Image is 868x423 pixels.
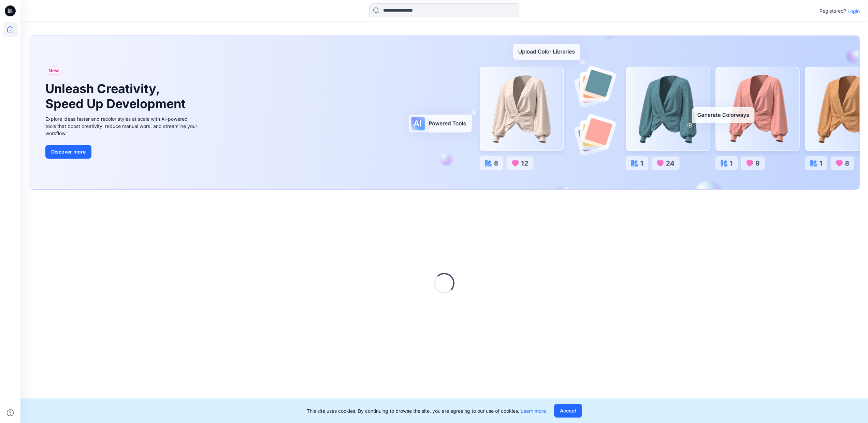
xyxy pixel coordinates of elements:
[554,404,582,418] button: Accept
[848,8,860,15] p: Login
[48,67,59,75] span: New
[45,115,199,137] div: Explore ideas faster and recolor styles at scale with AI-powered tools that boost creativity, red...
[820,7,846,15] p: Registered?
[45,145,199,159] a: Discover more
[307,407,546,414] p: This site uses cookies. By continuing to browse the site, you are agreeing to our use of cookies.
[45,145,91,159] button: Discover more
[521,408,546,414] a: Learn more
[45,82,189,111] h1: Unleash Creativity, Speed Up Development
